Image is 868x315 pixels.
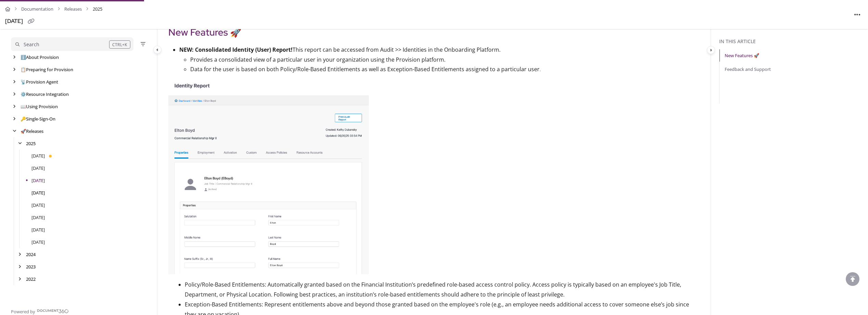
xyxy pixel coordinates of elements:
div: scroll to top [846,272,859,286]
a: About Provision [21,54,59,61]
div: arrow [16,276,23,282]
a: July 2025 [31,165,45,172]
div: arrow [16,264,23,270]
span: 📋 [21,66,26,73]
div: [DATE] [5,16,23,26]
a: Releases [64,4,82,14]
div: arrow [11,116,18,122]
a: Feedback and Support [725,66,771,73]
a: 2025 [26,140,36,147]
a: February 2025 [31,226,45,233]
button: Category toggle [153,46,161,54]
a: 2023 [26,263,36,270]
button: Category toggle [707,46,715,54]
a: New Features 🚀 [725,52,759,59]
span: Provides a consolidated view of a particular user in your organization using the Provision platform. [190,56,445,63]
a: Home [5,4,10,14]
a: Single-Sign-On [21,115,55,122]
span: Data for the user is based on both Policy/Role-Based Entitlements as well as Exception-Based Enti... [190,65,541,73]
a: Preparing for Provision [21,66,73,73]
span: Policy/Role-Based Entitlements: Automatically granted based on the Financial Institution’s predef... [185,281,681,298]
div: arrow [11,54,18,61]
div: arrow [16,251,23,258]
div: CTRL+K [109,40,130,49]
a: May 2025 [31,189,45,196]
a: Provision Agent [21,78,58,85]
div: In this article [719,38,865,45]
button: Copy link of [26,16,37,27]
span: ℹ️ [21,54,26,60]
strong: Consolidated Identity (User) Report! [195,46,293,53]
a: March 2025 [31,214,45,221]
div: Search [24,41,39,48]
div: arrow [11,128,18,135]
span: 🚀 [21,128,26,134]
a: Resource Integration [21,91,69,98]
a: June 2025 [31,177,45,184]
a: Documentation [21,4,53,14]
a: Using Provision [21,103,58,110]
a: 2024 [26,251,36,258]
div: arrow [11,103,18,110]
span: 🔑 [21,116,26,122]
span: ⚙️ [21,91,26,97]
span: Powered by [11,308,35,315]
a: Powered by Document360 - opens in a new tab [11,307,69,315]
a: August 2025 [31,152,45,159]
div: arrow [11,79,18,85]
div: arrow [11,66,18,73]
strong: NEW: [179,46,194,53]
a: 2022 [26,276,36,282]
span: 2025 [93,4,102,14]
div: arrow [16,140,23,147]
span: This report can be accessed from Audit >> Identities in the Onboarding Platform. [194,46,501,53]
button: Filter [139,40,147,48]
span: 📡 [21,79,26,85]
span: 📖 [21,103,26,110]
a: April 2025 [31,202,45,209]
span: . [540,67,541,72]
a: Releases [21,128,43,135]
button: Article more options [852,9,863,20]
a: January 2025 [31,239,45,245]
div: arrow [11,91,18,98]
button: Search [11,37,133,51]
h2: New Features 🚀 [168,25,700,39]
img: Document360 [37,309,69,313]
